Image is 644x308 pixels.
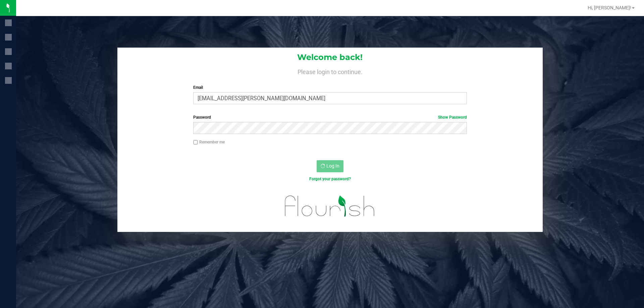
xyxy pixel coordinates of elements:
[117,67,543,75] h4: Please login to continue.
[193,115,211,120] span: Password
[277,189,383,223] img: flourish_logo.svg
[588,5,631,10] span: Hi, [PERSON_NAME]!
[309,177,351,181] a: Forgot your password?
[117,53,543,62] h1: Welcome back!
[438,115,467,120] a: Show Password
[193,84,467,90] label: Email
[317,160,343,172] button: Log In
[193,140,198,145] input: Remember me
[193,139,225,145] label: Remember me
[326,163,339,169] span: Log In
